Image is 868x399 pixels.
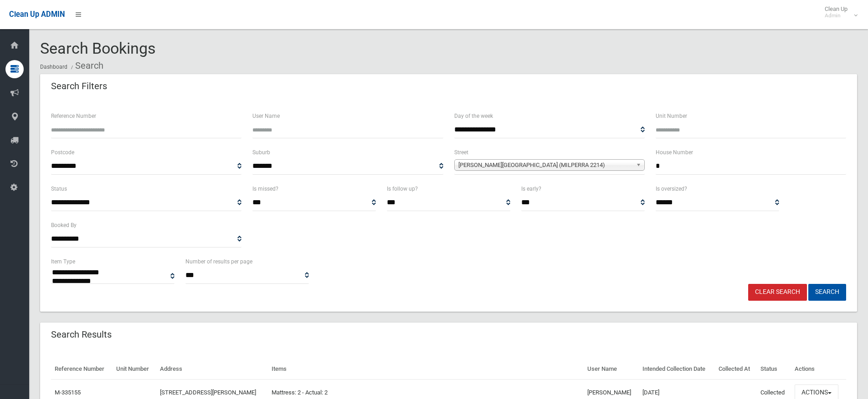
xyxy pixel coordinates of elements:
label: Is oversized? [656,184,687,194]
th: Actions [791,359,846,379]
label: Unit Number [656,111,687,121]
th: Address [156,359,268,379]
th: Intended Collection Date [639,359,715,379]
label: Status [51,184,67,194]
th: Collected At [715,359,757,379]
header: Search Filters [40,77,118,95]
th: Reference Number [51,359,113,379]
label: User Name [252,111,280,121]
span: Search Bookings [40,39,156,57]
button: Search [808,284,846,301]
li: Search [69,57,103,74]
th: Unit Number [113,359,156,379]
a: Clear Search [748,284,807,301]
label: House Number [656,147,693,157]
label: Reference Number [51,111,96,121]
label: Booked By [51,220,77,230]
span: Clean Up ADMIN [9,10,65,19]
a: [STREET_ADDRESS][PERSON_NAME] [160,389,256,396]
label: Is follow up? [387,184,418,194]
span: Clean Up [820,5,857,19]
label: Suburb [252,147,270,157]
span: [PERSON_NAME][GEOGRAPHIC_DATA] (MILPERRA 2214) [458,160,632,171]
th: Status [757,359,791,379]
label: Street [454,147,468,157]
th: User Name [584,359,639,379]
label: Is early? [521,184,541,194]
label: Postcode [51,147,74,157]
label: Is missed? [252,184,278,194]
label: Item Type [51,257,75,267]
label: Number of results per page [185,257,252,267]
label: Day of the week [454,111,493,121]
a: Dashboard [40,64,67,70]
small: Admin [825,12,847,19]
th: Items [268,359,584,379]
a: M-335155 [55,389,81,396]
header: Search Results [40,326,123,343]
